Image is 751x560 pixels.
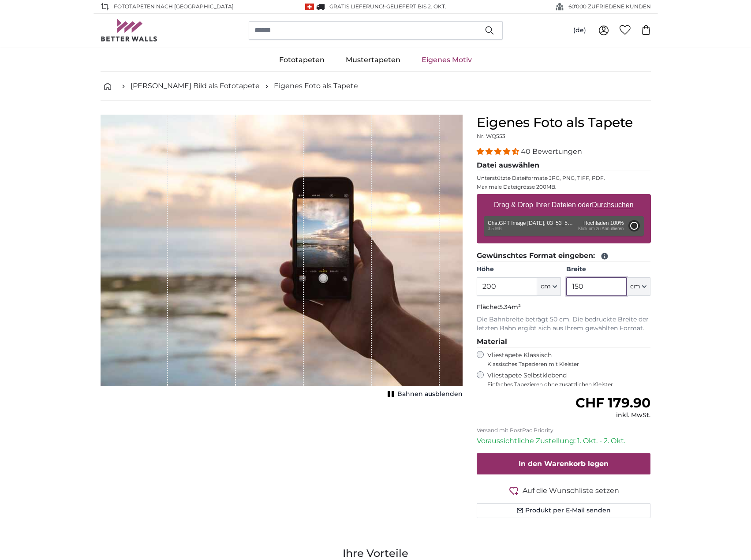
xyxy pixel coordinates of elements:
[269,49,335,71] a: Fototapeten
[477,175,651,182] p: Unterstützte Dateiformate JPG, PNG, TIFF, PDF.
[477,485,651,496] button: Auf die Wunschliste setzen
[101,19,158,41] img: Betterwalls
[477,315,651,333] p: Die Bahnbreite beträgt 50 cm. Die bedruckte Breite der letzten Bahn ergibt sich aus Ihrem gewählt...
[519,459,609,468] span: In den Warenkorb legen
[305,4,314,10] img: Schweiz
[384,3,446,10] span: -
[487,361,643,368] span: Klassisches Tapezieren mit Kleister
[487,371,651,388] label: Vliestapete Selbstklebend
[477,336,651,347] legend: Material
[477,250,651,261] legend: Gewünschtes Format eingeben:
[523,485,619,496] span: Auf die Wunschliste setzen
[477,160,651,171] legend: Datei auswählen
[411,49,482,71] a: Eigenes Motiv
[566,22,593,38] button: (de)
[386,3,446,10] span: Geliefert bis 2. Okt.
[477,453,651,474] button: In den Warenkorb legen
[575,411,650,420] div: inkl. MwSt.
[329,3,384,10] span: GRATIS Lieferung!
[477,427,651,434] p: Versand mit PostPac Priority
[568,3,651,11] span: 60'000 ZUFRIEDENE KUNDEN
[499,303,521,311] span: 5.34m²
[630,282,640,291] span: cm
[490,196,637,214] label: Drag & Drop Ihrer Dateien oder
[566,265,650,274] label: Breite
[101,115,463,400] div: 1 of 1
[592,201,633,209] u: Durchsuchen
[477,503,651,518] button: Produkt per E-Mail senden
[385,388,463,400] button: Bahnen ausblenden
[477,147,521,156] span: 4.38 stars
[477,133,505,139] span: Nr. WQ553
[131,81,260,91] a: [PERSON_NAME] Bild als Fototapete
[521,147,582,156] span: 40 Bewertungen
[335,49,411,71] a: Mustertapeten
[487,381,651,388] span: Einfaches Tapezieren ohne zusätzlichen Kleister
[477,115,651,131] h1: Eigenes Foto als Tapete
[477,265,561,274] label: Höhe
[487,351,643,368] label: Vliestapete Klassisch
[114,3,234,11] span: Fototapeten nach [GEOGRAPHIC_DATA]
[477,436,651,446] p: Voraussichtliche Zustellung: 1. Okt. - 2. Okt.
[477,183,651,190] p: Maximale Dateigrösse 200MB.
[627,277,650,296] button: cm
[541,282,551,291] span: cm
[477,303,651,312] p: Fläche:
[397,390,463,399] span: Bahnen ausblenden
[575,395,650,411] span: CHF 179.90
[537,277,561,296] button: cm
[274,81,358,91] a: Eigenes Foto als Tapete
[101,72,651,101] nav: breadcrumbs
